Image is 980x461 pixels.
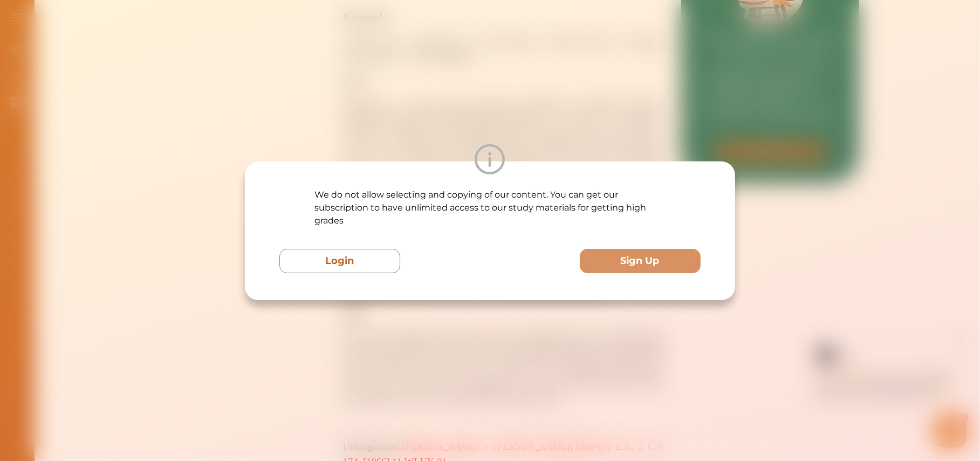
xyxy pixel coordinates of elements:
[121,18,134,29] div: Nini
[215,58,225,69] span: 🌟
[94,11,115,31] img: Nini
[129,37,139,48] span: 👋
[580,249,701,273] button: Sign Up
[94,37,237,69] p: Hey there If you have any questions, I'm here to help! Just text back 'Hi' and choose from the fo...
[314,188,665,227] p: We do not allow selecting and copying of our content. You can get our subscription to have unlimi...
[279,249,400,273] button: Login
[239,80,248,89] i: 1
